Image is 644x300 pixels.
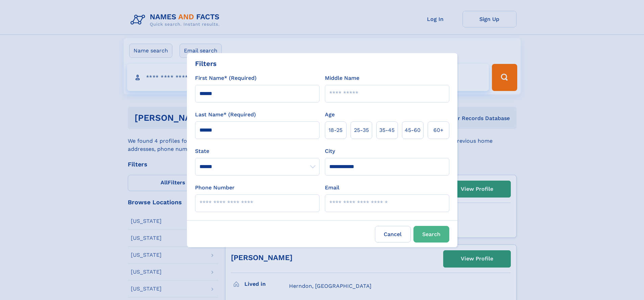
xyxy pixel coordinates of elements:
label: Middle Name [325,74,359,82]
label: State [195,147,319,155]
label: First Name* (Required) [195,74,257,82]
button: Search [413,226,449,243]
label: Cancel [375,226,411,243]
label: Last Name* (Required) [195,111,256,119]
label: City [325,147,335,155]
div: Filters [195,59,217,69]
span: 18‑25 [329,126,342,134]
label: Age [325,111,335,119]
span: 35‑45 [379,126,395,134]
span: 45‑60 [405,126,421,134]
label: Email [325,184,339,192]
span: 60+ [433,126,444,134]
label: Phone Number [195,184,235,192]
span: 25‑35 [354,126,369,134]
